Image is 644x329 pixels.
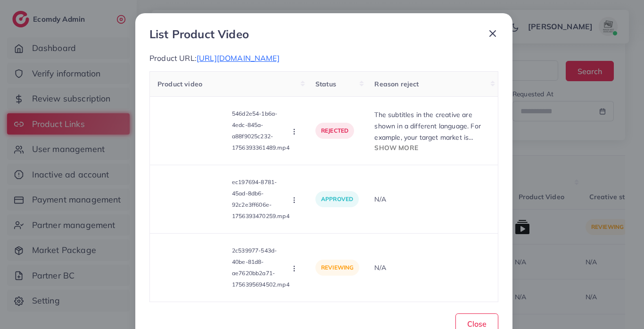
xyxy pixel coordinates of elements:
[149,27,249,41] h3: List Product Video
[374,109,490,143] p: The subtitles in the creative are shown in a different language. For example, your target market ...
[315,123,354,139] p: rejected
[197,53,280,63] span: [URL][DOMAIN_NAME]
[374,194,490,205] p: N/A
[157,80,202,88] span: Product video
[315,80,336,88] span: Status
[374,80,419,88] span: Reason reject
[315,191,359,207] p: approved
[315,260,359,276] p: reviewing
[149,52,498,64] p: Product URL:
[374,262,490,273] p: N/A
[232,245,290,290] p: 2c539977-543d-40be-81d8-ae7620bb2a71-1756395694502.mp4
[232,177,290,222] p: ec197694-8781-45ad-8db6-92c2e3ff606e-1756393470259.mp4
[467,319,487,329] span: Close
[232,108,290,153] p: 546d2e54-1b6a-4edc-845a-a88f9025c232-1756393361489.mp4
[374,143,418,152] span: Show more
